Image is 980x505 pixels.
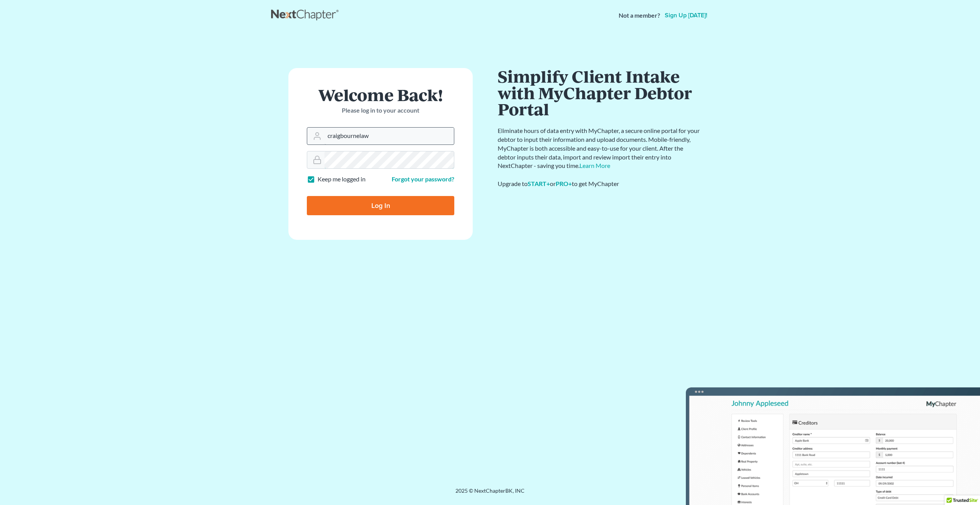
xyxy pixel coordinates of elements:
label: Keep me logged in [318,175,366,184]
a: Learn More [579,162,610,169]
p: Please log in to your account [307,106,454,115]
input: Email Address [324,128,454,145]
strong: Not a member? [619,11,660,20]
input: Log In [307,196,454,215]
a: Sign up [DATE]! [663,12,709,18]
div: 2025 © NextChapterBK, INC [271,487,709,501]
h1: Welcome Back! [307,86,454,103]
a: Forgot your password? [392,175,454,183]
p: Eliminate hours of data entry with MyChapter, a secure online portal for your debtor to input the... [498,126,701,170]
a: PRO+ [556,180,572,187]
a: START+ [528,180,550,187]
h1: Simplify Client Intake with MyChapter Debtor Portal [498,68,701,117]
div: Upgrade to or to get MyChapter [498,179,701,188]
